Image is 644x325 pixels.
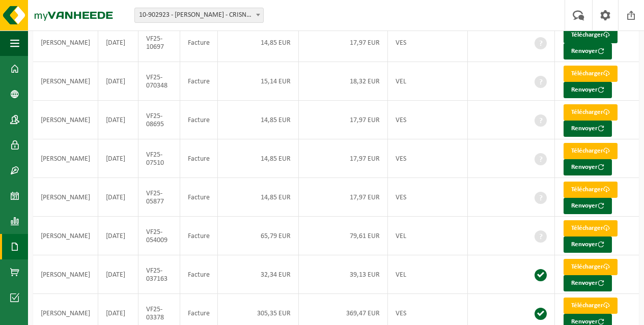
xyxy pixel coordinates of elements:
[388,255,468,294] td: VEL
[564,104,618,121] a: Télécharger
[180,178,218,217] td: Facture
[138,23,181,62] td: VF25-10697
[564,27,618,43] a: Télécharger
[138,255,181,294] td: VF25-037163
[180,255,218,294] td: Facture
[218,101,298,139] td: 14,85 EUR
[564,182,618,198] a: Télécharger
[98,255,138,294] td: [DATE]
[98,23,138,62] td: [DATE]
[218,23,298,62] td: 14,85 EUR
[564,237,612,253] button: Renvoyer
[388,217,468,255] td: VEL
[180,23,218,62] td: Facture
[98,101,138,139] td: [DATE]
[299,178,388,217] td: 17,97 EUR
[33,62,98,101] td: [PERSON_NAME]
[564,43,612,60] button: Renvoyer
[564,82,612,98] button: Renvoyer
[564,298,618,314] a: Télécharger
[180,139,218,178] td: Facture
[33,217,98,255] td: [PERSON_NAME]
[299,217,388,255] td: 79,61 EUR
[388,139,468,178] td: VES
[564,275,612,291] button: Renvoyer
[299,255,388,294] td: 39,13 EUR
[564,220,618,237] a: Télécharger
[180,62,218,101] td: Facture
[218,255,298,294] td: 32,34 EUR
[388,62,468,101] td: VEL
[98,62,138,101] td: [DATE]
[138,217,181,255] td: VF25-054009
[299,23,388,62] td: 17,97 EUR
[388,178,468,217] td: VES
[180,101,218,139] td: Facture
[98,217,138,255] td: [DATE]
[33,178,98,217] td: [PERSON_NAME]
[218,62,298,101] td: 15,14 EUR
[134,8,264,23] span: 10-902923 - FAIRON JULIEN - CRISNÉE
[299,101,388,139] td: 17,97 EUR
[33,139,98,178] td: [PERSON_NAME]
[564,121,612,137] button: Renvoyer
[138,178,181,217] td: VF25-05877
[138,62,181,101] td: VF25-070348
[388,23,468,62] td: VES
[218,139,298,178] td: 14,85 EUR
[33,255,98,294] td: [PERSON_NAME]
[564,66,618,82] a: Télécharger
[33,101,98,139] td: [PERSON_NAME]
[564,259,618,275] a: Télécharger
[138,101,181,139] td: VF25-08695
[218,217,298,255] td: 65,79 EUR
[135,8,263,22] span: 10-902923 - FAIRON JULIEN - CRISNÉE
[564,143,618,159] a: Télécharger
[299,62,388,101] td: 18,32 EUR
[33,23,98,62] td: [PERSON_NAME]
[218,178,298,217] td: 14,85 EUR
[564,159,612,175] button: Renvoyer
[299,139,388,178] td: 17,97 EUR
[180,217,218,255] td: Facture
[388,101,468,139] td: VES
[138,139,181,178] td: VF25-07510
[98,139,138,178] td: [DATE]
[98,178,138,217] td: [DATE]
[564,198,612,214] button: Renvoyer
